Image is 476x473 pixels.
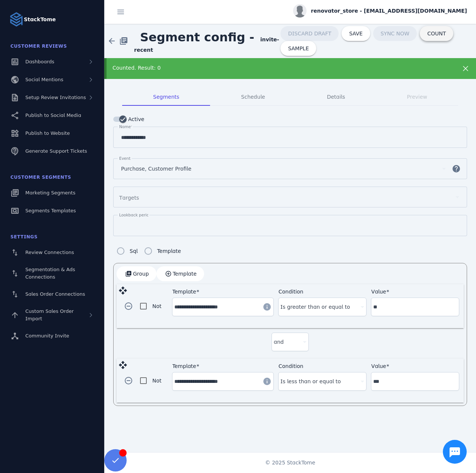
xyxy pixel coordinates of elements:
span: Is less than or equal to [280,377,341,386]
span: Customer Segments [10,175,71,180]
a: Publish to Website [4,125,100,142]
mat-label: Template [172,289,196,295]
div: Counted. Result: 0 [112,64,434,72]
span: Review Connections [25,250,74,255]
span: SAVE [349,31,362,36]
span: Settings [10,234,38,239]
span: Custom Sales Order Import [25,308,74,321]
a: Sales Order Connections [4,286,100,302]
mat-form-field: Segment name [113,127,467,155]
button: SAMPLE [280,41,316,56]
a: Publish to Social Media [4,107,100,124]
span: Marketing Segments [25,190,75,196]
strong: invite-recent [134,36,279,53]
span: Setup Review Invitations [25,95,86,100]
mat-label: Lookback period [119,213,152,217]
a: Segments Templates [4,203,100,219]
span: Purchase, Customer Profile [121,164,191,173]
span: Details [327,94,345,99]
a: Marketing Segments [4,185,100,201]
span: Sales Order Connections [25,291,85,297]
span: Segment config - [134,24,260,50]
span: Is greater than or equal to [280,302,350,311]
button: Group [117,266,156,281]
label: Not [151,376,162,385]
button: renovator_store - [EMAIL_ADDRESS][DOMAIN_NAME] [293,4,467,18]
span: renovator_store - [EMAIL_ADDRESS][DOMAIN_NAME] [311,7,467,15]
button: Template [156,266,204,281]
button: COUNT [420,26,453,41]
span: and [274,337,284,346]
span: Schedule [241,94,265,99]
span: Publish to Social Media [25,112,81,118]
img: Logo image [9,12,24,27]
input: Template [174,302,258,311]
mat-label: Events [119,156,133,161]
mat-label: Value [371,363,386,369]
label: Template [156,247,181,255]
mat-label: Condition [279,363,304,369]
span: Segments [153,94,179,99]
img: profile.jpg [293,4,307,18]
a: Generate Support Tickets [4,143,100,159]
a: Community Invite [4,328,100,344]
span: Dashboards [25,59,54,64]
mat-radio-group: Segment config type [113,244,181,258]
a: Review Connections [4,244,100,261]
mat-form-field: Segment targets [113,187,467,215]
mat-icon: info [263,302,272,311]
span: Community Invite [25,333,69,339]
label: Sql [128,247,138,255]
mat-label: Template [172,363,196,369]
mat-label: Condition [279,289,304,295]
mat-icon: library_books [119,36,128,45]
span: Social Mentions [25,77,63,82]
span: Template [173,271,197,276]
a: Segmentation & Ads Connections [4,262,100,285]
span: Publish to Website [25,130,70,136]
strong: StackTome [24,16,56,23]
span: SAMPLE [288,46,309,51]
span: Segments Templates [25,208,76,213]
span: Customer Reviews [10,44,67,49]
mat-label: Value [371,289,386,295]
mat-icon: help [447,164,465,173]
mat-label: Name [119,124,131,129]
mat-icon: info [263,377,272,386]
span: Generate Support Tickets [25,148,87,154]
button: SAVE [342,26,370,41]
span: COUNT [427,31,446,36]
mat-label: Targets [119,195,139,201]
mat-form-field: Segment events [113,158,467,187]
label: Not [151,302,162,311]
span: © 2025 StackTome [265,459,315,467]
span: Group [133,271,149,276]
label: Active [127,115,144,124]
input: Template [174,377,258,386]
span: Segmentation & Ads Connections [25,267,75,280]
